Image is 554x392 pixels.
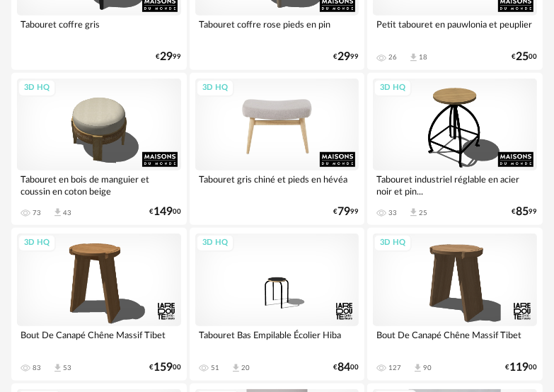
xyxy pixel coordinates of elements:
div: 25 [419,209,427,217]
div: € 00 [512,52,537,62]
span: Download icon [52,207,63,218]
span: 84 [337,363,350,372]
div: Tabouret coffre gris [17,16,181,44]
span: Download icon [412,363,423,374]
div: 20 [241,364,250,372]
span: 29 [337,52,350,62]
div: 3D HQ [18,234,56,252]
div: 18 [419,53,427,62]
div: Tabouret industriel réglable en acier noir et pin... [373,171,537,199]
div: 43 [63,209,71,217]
div: 26 [388,53,397,62]
div: € 00 [333,363,359,372]
span: 149 [154,207,173,217]
div: Tabouret en bois de manguier et coussin en coton beige [17,171,181,199]
span: Download icon [408,52,419,63]
a: 3D HQ Bout De Canapé Chêne Massif Tibet 83 Download icon 53 €15900 [11,228,187,380]
span: Download icon [231,363,241,374]
a: 3D HQ Bout De Canapé Chêne Massif Tibet 127 Download icon 90 €11900 [367,228,543,380]
span: 159 [154,363,173,372]
div: € 99 [512,207,537,217]
div: € 00 [149,207,181,217]
span: 25 [516,52,529,62]
span: Download icon [52,363,63,374]
div: 3D HQ [196,234,234,252]
div: Bout De Canapé Chêne Massif Tibet [373,326,537,354]
div: 3D HQ [374,79,412,97]
div: 83 [33,364,41,372]
a: 3D HQ Tabouret Bas Empilable Écolier Hiba 51 Download icon 20 €8400 [190,228,365,380]
div: 3D HQ [196,79,234,97]
div: Petit tabouret en pauwlonia et peuplier [373,16,537,44]
div: 51 [211,364,219,372]
span: 85 [516,207,529,217]
span: 29 [160,52,173,62]
span: 119 [509,363,529,372]
div: € 00 [149,363,181,372]
span: Download icon [408,207,419,218]
div: € 99 [156,52,181,62]
div: Bout De Canapé Chêne Massif Tibet [17,326,181,354]
div: 127 [388,364,401,372]
span: 79 [337,207,350,217]
div: 73 [33,209,41,217]
div: 90 [423,364,432,372]
div: € 99 [333,207,359,217]
div: Tabouret Bas Empilable Écolier Hiba [195,326,359,354]
div: 3D HQ [18,79,56,97]
div: 33 [388,209,397,217]
a: 3D HQ Tabouret industriel réglable en acier noir et pin... 33 Download icon 25 €8599 [367,73,543,225]
div: € 99 [333,52,359,62]
div: Tabouret coffre rose pieds en pin [195,16,359,44]
div: 53 [63,364,71,372]
div: 3D HQ [374,234,412,252]
div: € 00 [505,363,537,372]
div: Tabouret gris chiné et pieds en hévéa [195,171,359,199]
a: 3D HQ Tabouret gris chiné et pieds en hévéa €7999 [190,73,365,225]
a: 3D HQ Tabouret en bois de manguier et coussin en coton beige 73 Download icon 43 €14900 [11,73,187,225]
